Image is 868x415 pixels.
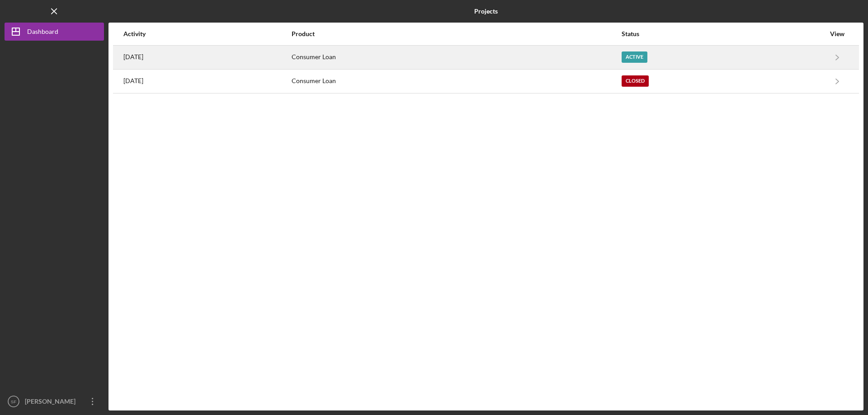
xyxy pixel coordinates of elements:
[622,75,649,87] div: Closed
[123,77,143,84] time: 2024-12-04 16:37
[474,8,498,15] b: Projects
[5,23,104,41] button: Dashboard
[292,46,621,69] div: Consumer Loan
[292,30,621,37] div: Product
[11,399,16,404] text: SF
[123,53,143,61] time: 2025-09-05 19:31
[292,70,621,93] div: Consumer Loan
[622,30,825,37] div: Status
[5,392,104,410] button: SF[PERSON_NAME]
[23,392,81,413] div: [PERSON_NAME]
[123,30,291,37] div: Activity
[27,23,58,43] div: Dashboard
[826,30,849,37] div: View
[622,51,647,63] div: Active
